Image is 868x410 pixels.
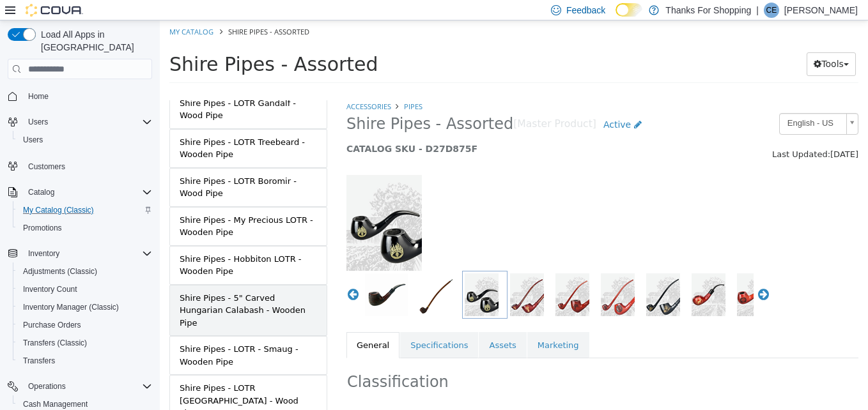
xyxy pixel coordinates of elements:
[620,93,681,113] span: English - US
[36,28,152,54] span: Load All Apps in [GEOGRAPHIC_DATA]
[3,377,157,395] button: Operations
[23,356,55,366] span: Transfers
[28,162,65,172] span: Customers
[23,284,77,294] span: Inventory Count
[18,335,152,351] span: Transfers (Classic)
[18,220,67,236] a: Promotions
[13,352,157,370] button: Transfers
[20,77,157,102] div: Shire Pipes - LOTR Gandalf - Wood Pipe
[18,353,152,368] span: Transfers
[20,323,157,347] div: Shire Pipes - LOTR - Smaug - Wooden Pipe
[20,194,157,218] div: Shire Pipes - My Precious LOTR - Wooden Pipe
[3,113,157,131] button: Users
[187,94,353,114] span: Shire Pipes - Assorted
[18,132,152,148] span: Users
[18,264,102,279] a: Adjustments (Classic)
[13,280,157,298] button: Inventory Count
[23,302,119,312] span: Inventory Manager (Classic)
[18,317,152,333] span: Purchase Orders
[18,353,60,368] a: Transfers
[13,298,157,316] button: Inventory Manager (Classic)
[18,300,152,315] span: Inventory Manager (Classic)
[18,317,86,333] a: Purchase Orders
[187,268,199,280] button: Previous
[13,316,157,334] button: Purchase Orders
[26,4,83,17] img: Cova
[18,220,152,236] span: Promotions
[20,116,157,140] div: Shire Pipes - LOTR Treebeard - Wooden Pipe
[784,3,858,18] p: [PERSON_NAME]
[368,312,430,338] a: Marketing
[23,246,65,261] button: Inventory
[647,32,696,56] button: Tools
[23,185,152,200] span: Catalog
[18,202,99,218] a: My Catalog (Classic)
[444,99,471,109] span: Active
[20,155,157,179] div: Shire Pipes - LOTR Boromir - Wood Pipe
[244,81,263,91] a: Pipes
[23,205,94,215] span: My Catalog (Classic)
[3,245,157,262] button: Inventory
[23,399,88,409] span: Cash Management
[28,381,66,391] span: Operations
[670,129,699,139] span: [DATE]
[187,312,240,338] a: General
[353,99,437,109] small: [Master Product]
[18,300,124,315] a: Inventory Manager (Classic)
[23,379,71,394] button: Operations
[20,361,157,399] div: Shire Pipes - LOTR [GEOGRAPHIC_DATA] - Wood Pipe
[23,379,152,394] span: Operations
[3,156,157,175] button: Customers
[23,338,87,348] span: Transfers (Classic)
[612,129,670,139] span: Last Updated:
[665,3,751,18] p: Thanks For Shopping
[3,87,157,105] button: Home
[597,268,610,280] button: Next
[28,91,49,102] span: Home
[13,334,157,352] button: Transfers (Classic)
[28,187,54,197] span: Catalog
[23,114,53,130] button: Users
[756,3,759,18] p: |
[23,320,81,330] span: Purchase Orders
[13,262,157,280] button: Adjustments (Classic)
[20,232,157,257] div: Shire Pipes - Hobbiton LOTR - Wooden Pipe
[566,4,605,17] span: Feedback
[619,93,699,114] a: English - US
[187,352,698,372] h2: Classification
[13,201,157,219] button: My Catalog (Classic)
[28,248,59,259] span: Inventory
[18,264,152,279] span: Adjustments (Classic)
[20,271,157,309] div: Shire Pipes - 5" Carved Hungarian Calabash - Wooden Pipe
[23,135,43,145] span: Users
[23,185,59,200] button: Catalog
[10,33,219,55] span: Shire Pipes - Assorted
[764,3,779,18] div: Cliff Evans
[18,132,48,148] a: Users
[23,114,152,130] span: Users
[319,312,366,338] a: Assets
[28,117,48,127] span: Users
[23,246,152,261] span: Inventory
[23,159,70,174] a: Customers
[187,81,231,91] a: Accessories
[766,3,777,18] span: CE
[23,223,62,233] span: Promotions
[18,282,152,297] span: Inventory Count
[187,155,262,250] img: 150
[616,3,642,17] input: Dark Mode
[23,89,54,104] a: Home
[3,183,157,201] button: Catalog
[10,6,54,16] a: My Catalog
[13,131,157,149] button: Users
[240,312,318,338] a: Specifications
[68,6,150,16] span: Shire Pipes - Assorted
[23,88,152,104] span: Home
[23,158,152,174] span: Customers
[187,123,566,134] h5: CATALOG SKU - D27D875F
[18,202,152,218] span: My Catalog (Classic)
[23,266,97,277] span: Adjustments (Classic)
[13,219,157,237] button: Promotions
[18,282,82,297] a: Inventory Count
